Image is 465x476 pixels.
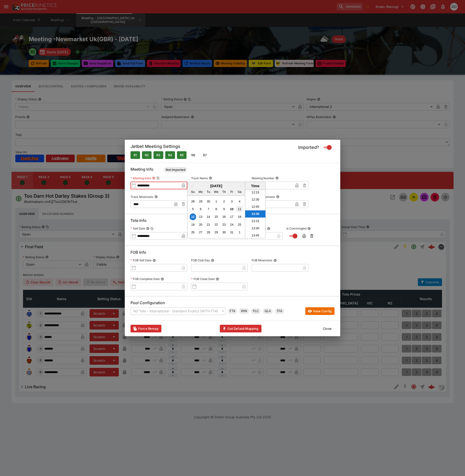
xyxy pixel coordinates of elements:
[213,198,219,205] div: Choose Wednesday, October 1st, 2025
[190,229,196,235] div: Choose Sunday, October 26th, 2025
[245,189,266,196] li: 12:15
[221,189,227,195] div: Thursday
[228,213,235,220] div: Choose Friday, October 17th, 2025
[205,189,212,195] div: Tuesday
[221,198,227,205] div: Choose Thursday, October 2nd, 2025
[221,229,227,235] div: Choose Thursday, October 30th, 2025
[245,190,266,238] ul: Time
[205,213,212,220] div: Choose Tuesday, October 14th, 2025
[228,198,235,205] div: Choose Friday, October 3rd, 2025
[213,206,219,212] div: Choose Wednesday, October 8th, 2025
[198,206,204,212] div: Choose Monday, October 6th, 2025
[205,221,212,228] div: Choose Tuesday, October 21st, 2025
[237,182,245,190] button: Next Month
[236,206,243,212] div: Choose Saturday, October 11th, 2025
[198,213,204,220] div: Choose Monday, October 13th, 2025
[205,198,212,205] div: Choose Tuesday, September 30th, 2025
[189,197,243,236] div: Month October, 2025
[221,213,227,220] div: Choose Thursday, October 16th, 2025
[245,232,266,239] li: 13:45
[236,189,243,195] div: Saturday
[213,213,219,220] div: Choose Wednesday, October 15th, 2025
[236,198,243,205] div: Choose Saturday, October 4th, 2025
[245,218,266,225] li: 13:15
[213,229,219,235] div: Choose Wednesday, October 29th, 2025
[245,225,266,232] li: 13:30
[190,213,196,220] div: Choose Sunday, October 12th, 2025
[187,182,266,238] div: Choose Date and Time
[228,229,235,235] div: Choose Friday, October 31st, 2025
[187,184,245,188] h2: [DATE]
[236,229,243,235] div: Choose Saturday, November 1st, 2025
[198,221,204,228] div: Choose Monday, October 20th, 2025
[205,206,212,212] div: Choose Tuesday, October 7th, 2025
[205,229,212,235] div: Choose Tuesday, October 28th, 2025
[236,221,243,228] div: Choose Saturday, October 25th, 2025
[198,189,204,195] div: Monday
[236,213,243,220] div: Choose Saturday, October 18th, 2025
[246,184,264,188] div: Time
[213,221,219,228] div: Choose Wednesday, October 22nd, 2025
[228,189,235,195] div: Friday
[190,189,196,195] div: Sunday
[198,229,204,235] div: Choose Monday, October 27th, 2025
[228,206,235,212] div: Choose Friday, October 10th, 2025
[228,221,235,228] div: Choose Friday, October 24th, 2025
[245,196,266,203] li: 12:30
[221,206,227,212] div: Choose Thursday, October 9th, 2025
[190,206,196,212] div: Choose Sunday, October 5th, 2025
[198,198,204,205] div: Choose Monday, September 29th, 2025
[245,203,266,210] li: 12:45
[221,221,227,228] div: Choose Thursday, October 23rd, 2025
[188,182,196,190] button: Previous Month
[245,210,266,218] li: 13:00
[190,198,196,205] div: Choose Sunday, September 28th, 2025
[213,189,219,195] div: Wednesday
[190,221,196,228] div: Choose Sunday, October 19th, 2025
